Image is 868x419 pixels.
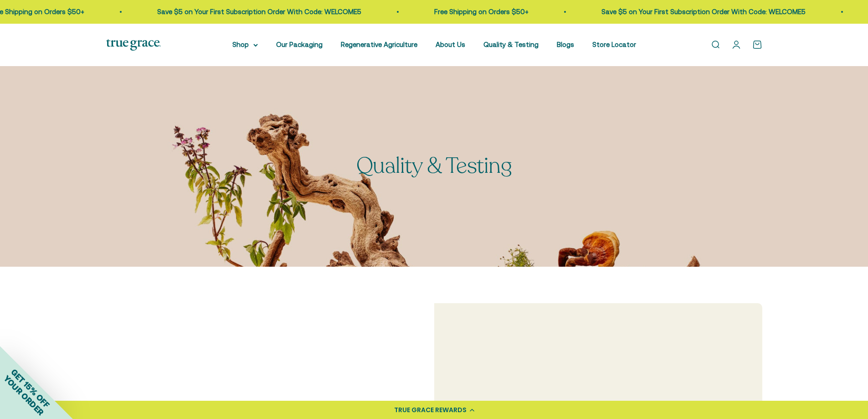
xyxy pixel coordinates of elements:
[341,41,417,48] a: Regenerative Agriculture
[394,405,467,415] div: TRUE GRACE REWARDS
[276,41,323,48] a: Our Packaging
[592,41,636,48] a: Store Locator
[557,41,574,48] a: Blogs
[156,6,360,17] p: Save $5 on Your First Subscription Order With Code: WELCOME5
[433,8,528,16] a: Free Shipping on Orders $50+
[601,6,805,17] p: Save $5 on Your First Subscription Order With Code: WELCOME5
[232,39,258,50] summary: Shop
[483,41,539,48] a: Quality & Testing
[356,151,512,181] split-lines: Quality & Testing
[2,373,46,417] span: YOUR ORDER
[9,367,51,409] span: GET 15% OFF
[436,41,465,48] a: About Us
